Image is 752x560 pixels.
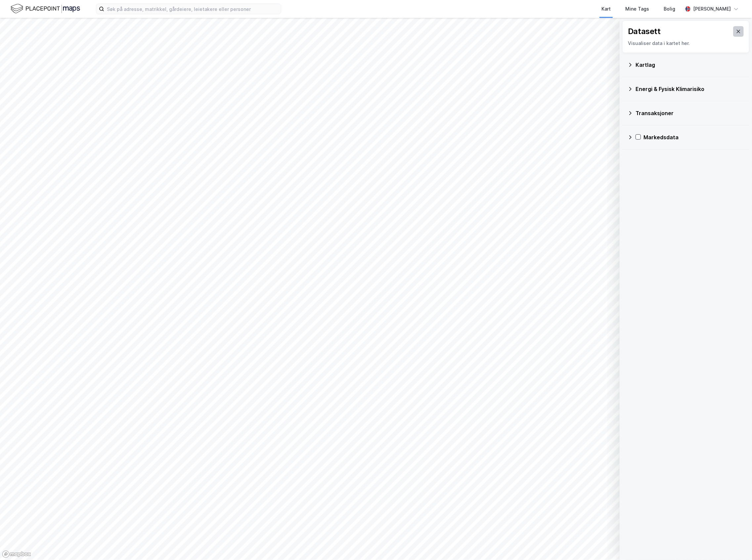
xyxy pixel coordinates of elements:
div: Kart [601,5,611,13]
div: Visualiser data i kartet her. [628,39,744,47]
iframe: Chat Widget [719,528,752,560]
img: logo.f888ab2527a4732fd821a326f86c7f29.svg [11,3,80,15]
div: Transaksjoner [636,109,744,117]
div: Mine Tags [625,5,649,13]
div: Markedsdata [643,133,744,141]
div: Datasett [628,26,661,37]
div: Kartlag [636,61,744,69]
div: [PERSON_NAME] [693,5,731,13]
input: Søk på adresse, matrikkel, gårdeiere, leietakere eller personer [104,4,281,14]
div: Bolig [664,5,675,13]
div: Energi & Fysisk Klimarisiko [636,85,744,93]
div: Kontrollprogram for chat [719,528,752,560]
a: Mapbox homepage [2,550,31,558]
